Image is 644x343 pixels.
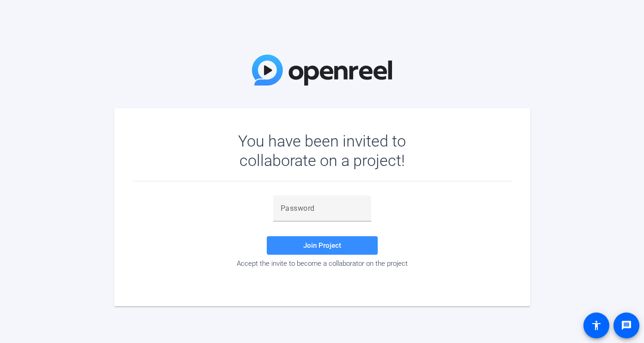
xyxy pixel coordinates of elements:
[621,320,632,331] mat-icon: message
[591,320,602,331] mat-icon: accessibility
[133,259,512,268] div: Accept the invite to become a collaborator on the project
[267,236,378,255] button: Join Project
[281,203,364,214] input: Password
[252,55,393,86] img: OpenReel Logo
[303,241,341,250] span: Join Project
[211,131,433,170] div: You have been invited to collaborate on a project!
